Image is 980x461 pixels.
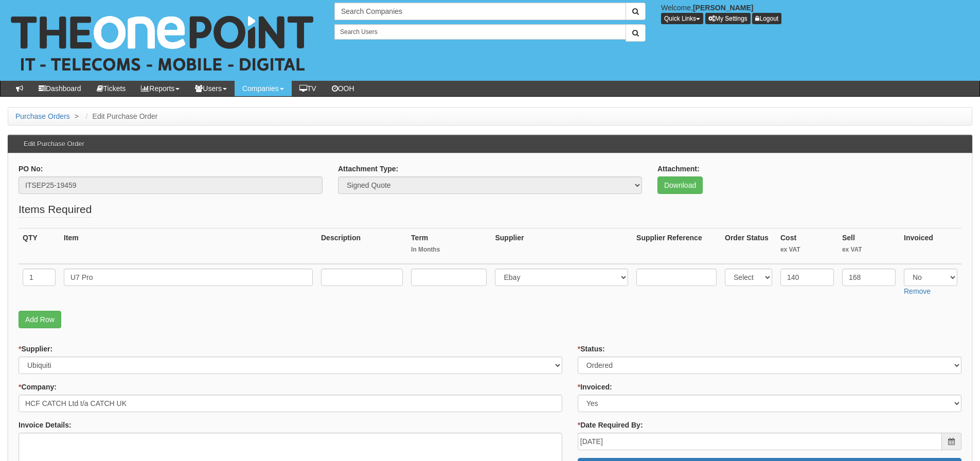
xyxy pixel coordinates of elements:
th: Order Status [721,228,776,264]
legend: Items Required [19,202,92,218]
th: QTY [19,228,60,264]
li: Edit Purchase Order [83,111,158,121]
label: PO No: [19,164,43,174]
div: Welcome, [653,3,980,24]
label: Attachment: [657,164,700,174]
label: Supplier: [19,344,52,354]
th: Supplier Reference [632,228,721,264]
th: Invoiced [900,228,961,264]
label: Status: [578,344,605,354]
th: Description [317,228,407,264]
label: Invoiced: [578,382,612,392]
th: Supplier [491,228,632,264]
a: Tickets [89,81,134,96]
label: Date Required By: [578,420,643,430]
a: Reports [133,81,187,96]
small: In Months [411,245,487,254]
input: Search Users [334,24,626,40]
input: Search Companies [334,3,626,20]
a: TV [292,81,324,96]
label: Attachment Type: [338,164,398,174]
a: Remove [904,287,931,295]
a: Purchase Orders [15,112,70,120]
a: Users [187,81,235,96]
th: Term [407,228,491,264]
label: Company: [19,382,57,392]
a: Dashboard [31,81,89,96]
a: Logout [752,13,781,24]
small: ex VAT [842,245,896,254]
th: Cost [776,228,838,264]
th: Sell [838,228,900,264]
label: Invoice Details: [19,420,72,430]
h3: Edit Purchase Order [19,135,90,153]
b: [PERSON_NAME] [693,4,753,12]
a: OOH [324,81,362,96]
a: My Settings [705,13,751,24]
button: Quick Links [661,13,703,24]
a: Companies [235,81,292,96]
th: Item [60,228,317,264]
small: ex VAT [780,245,834,254]
span: > [72,112,81,120]
a: Download [657,176,703,194]
a: Add Row [19,311,61,328]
